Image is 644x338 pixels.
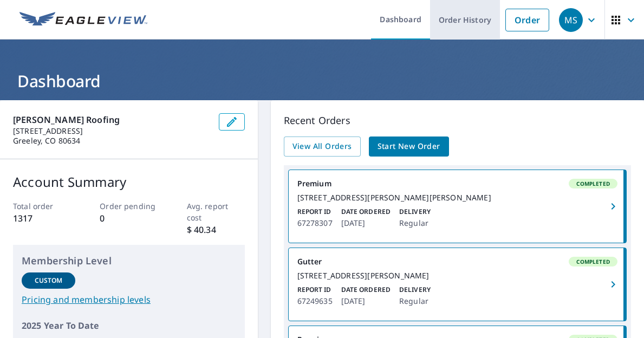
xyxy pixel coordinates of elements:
[13,136,210,146] p: Greeley, CO 80634
[187,223,245,236] p: $ 40.34
[297,207,333,217] p: Report ID
[399,207,431,217] p: Delivery
[13,212,71,225] p: 1317
[399,285,431,295] p: Delivery
[13,126,210,136] p: [STREET_ADDRESS]
[13,200,71,212] p: Total order
[22,253,236,268] p: Membership Level
[297,217,333,230] p: 67278307
[297,295,333,308] p: 67249635
[100,212,158,225] p: 0
[297,285,333,295] p: Report ID
[570,180,616,187] span: Completed
[292,140,352,153] span: View All Orders
[399,295,431,308] p: Regular
[22,293,236,306] a: Pricing and membership levels
[399,217,431,230] p: Regular
[13,113,210,126] p: [PERSON_NAME] Roofing
[559,8,583,32] div: MS
[341,295,391,308] p: [DATE]
[570,258,616,265] span: Completed
[297,271,617,281] div: [STREET_ADDRESS][PERSON_NAME]
[13,172,245,192] p: Account Summary
[505,9,549,31] a: Order
[297,179,617,188] div: Premium
[35,276,63,285] p: Custom
[369,136,449,157] a: Start New Order
[284,113,631,128] p: Recent Orders
[289,170,626,243] a: PremiumCompleted[STREET_ADDRESS][PERSON_NAME][PERSON_NAME]Report ID67278307Date Ordered[DATE]Deli...
[19,12,147,28] img: EV Logo
[341,217,391,230] p: [DATE]
[341,207,391,217] p: Date Ordered
[289,248,626,321] a: GutterCompleted[STREET_ADDRESS][PERSON_NAME]Report ID67249635Date Ordered[DATE]DeliveryRegular
[13,70,631,92] h1: Dashboard
[378,140,440,153] span: Start New Order
[100,200,158,212] p: Order pending
[341,285,391,295] p: Date Ordered
[284,136,361,157] a: View All Orders
[22,319,236,332] p: 2025 Year To Date
[187,200,245,223] p: Avg. report cost
[297,257,617,266] div: Gutter
[297,193,617,203] div: [STREET_ADDRESS][PERSON_NAME][PERSON_NAME]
